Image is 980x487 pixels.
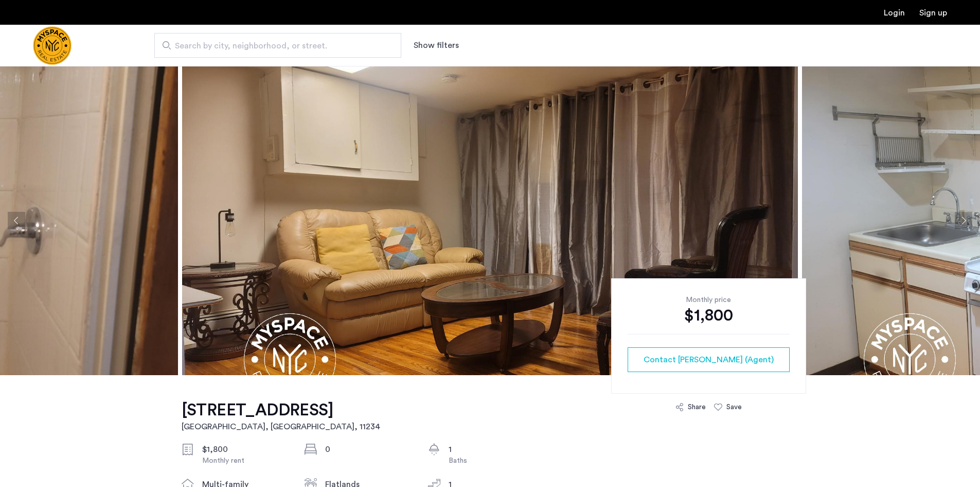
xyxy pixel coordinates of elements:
[449,456,535,466] div: Baths
[202,443,289,456] div: $1,800
[325,443,412,456] div: 0
[644,354,774,366] span: Contact [PERSON_NAME] (Agent)
[8,212,25,229] button: Previous apartment
[414,39,459,52] button: Show or hide filters
[175,40,372,52] span: Search by city, neighborhood, or street.
[182,400,380,433] a: [STREET_ADDRESS][GEOGRAPHIC_DATA], [GEOGRAPHIC_DATA], 11234
[726,402,742,412] div: Save
[33,26,72,65] img: logo
[919,9,947,17] a: Registration
[33,26,72,65] a: Cazamio Logo
[884,9,905,17] a: Login
[449,443,535,456] div: 1
[628,295,790,305] div: Monthly price
[154,33,401,58] input: Apartment Search
[202,456,289,466] div: Monthly rent
[688,402,706,412] div: Share
[955,212,972,229] button: Next apartment
[182,400,380,421] h1: [STREET_ADDRESS]
[628,305,790,326] div: $1,800
[182,421,380,433] h2: [GEOGRAPHIC_DATA], [GEOGRAPHIC_DATA] , 11234
[628,347,790,372] button: button
[182,66,798,375] img: apartment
